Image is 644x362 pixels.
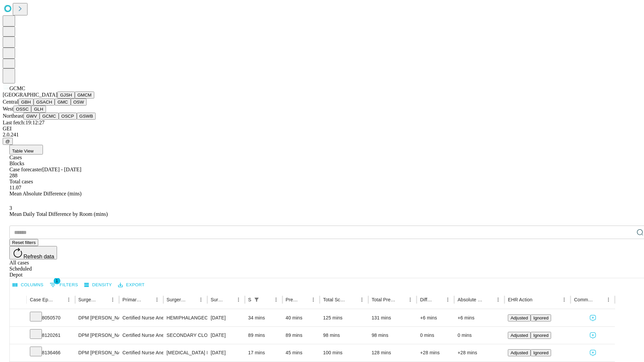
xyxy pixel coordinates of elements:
[458,297,483,302] div: Absolute Difference
[309,295,318,304] button: Menu
[531,314,551,321] button: Ignored
[248,327,279,344] div: 89 mins
[3,113,23,119] span: Northeast
[11,280,45,290] button: Select columns
[9,145,43,155] button: Table View
[167,297,186,302] div: Surgery Name
[252,295,261,304] button: Show filters
[3,92,57,98] span: [GEOGRAPHIC_DATA]
[54,278,60,284] span: 1
[211,297,224,302] div: Surgery Date
[234,295,243,304] button: Menu
[167,309,204,326] div: HEMIPHALANGECTOMY TOE
[508,297,532,302] div: EHR Action
[59,113,77,120] button: OSCP
[5,139,10,144] span: @
[34,99,55,106] button: GSACH
[458,344,501,361] div: +28 mins
[323,327,365,344] div: 98 mins
[323,309,365,326] div: 125 mins
[574,297,593,302] div: Comments
[122,327,160,344] div: Certified Nurse Anesthetist
[9,173,17,178] span: 288
[323,344,365,361] div: 100 mins
[3,99,18,105] span: Central
[594,295,604,304] button: Sort
[55,99,70,106] button: GMC
[167,344,204,361] div: [MEDICAL_DATA] PLANTAR [MEDICAL_DATA]
[420,344,451,361] div: +28 mins
[299,295,309,304] button: Sort
[248,297,251,302] div: Scheduled In Room Duration
[75,92,94,99] button: GMCM
[99,295,108,304] button: Sort
[83,280,114,290] button: Density
[348,295,357,304] button: Sort
[30,344,72,361] div: 8136466
[286,309,317,326] div: 40 mins
[9,205,12,211] span: 3
[531,332,551,339] button: Ignored
[152,295,162,304] button: Menu
[533,315,548,320] span: Ignored
[3,132,641,138] div: 2.0.241
[187,295,196,304] button: Sort
[493,295,503,304] button: Menu
[13,106,32,113] button: OSSC
[30,297,54,302] div: Case Epic Id
[396,295,406,304] button: Sort
[9,239,38,246] button: Reset filters
[271,295,281,304] button: Menu
[13,347,23,359] button: Expand
[30,309,72,326] div: 8050570
[30,327,72,344] div: 8120261
[420,297,433,302] div: Difference
[372,344,414,361] div: 128 mins
[252,295,261,304] div: 1 active filter
[420,327,451,344] div: 0 mins
[196,295,206,304] button: Menu
[434,295,443,304] button: Sort
[23,113,40,120] button: GWV
[211,327,241,344] div: [DATE]
[508,349,531,356] button: Adjusted
[143,295,152,304] button: Sort
[286,344,317,361] div: 45 mins
[3,106,13,112] span: West
[78,297,98,302] div: Surgeon Name
[77,113,96,120] button: GSWB
[3,138,13,145] button: @
[604,295,613,304] button: Menu
[3,120,45,125] span: Last fetch: 19:12:27
[40,113,59,120] button: GCMC
[9,167,42,172] span: Case forecaster
[23,254,54,259] span: Refresh data
[511,315,528,320] span: Adjusted
[372,297,396,302] div: Total Predicted Duration
[9,85,25,91] span: GCMC
[13,330,23,342] button: Expand
[9,179,33,184] span: Total cases
[12,148,34,154] span: Table View
[211,344,241,361] div: [DATE]
[286,327,317,344] div: 89 mins
[78,327,116,344] div: DPM [PERSON_NAME] [PERSON_NAME] Dpm
[55,295,64,304] button: Sort
[508,332,531,339] button: Adjusted
[511,350,528,355] span: Adjusted
[531,349,551,356] button: Ignored
[122,297,142,302] div: Primary Service
[511,333,528,338] span: Adjusted
[420,309,451,326] div: +6 mins
[78,309,116,326] div: DPM [PERSON_NAME] [PERSON_NAME] Dpm
[3,126,641,132] div: GEI
[122,309,160,326] div: Certified Nurse Anesthetist
[372,309,414,326] div: 131 mins
[78,344,116,361] div: DPM [PERSON_NAME] [PERSON_NAME] Dpm
[108,295,117,304] button: Menu
[31,106,46,113] button: GLH
[443,295,452,304] button: Menu
[9,185,21,190] span: 11.07
[167,327,204,344] div: SECONDARY CLOSURE [MEDICAL_DATA] EXTENSIVE
[12,240,36,245] span: Reset filters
